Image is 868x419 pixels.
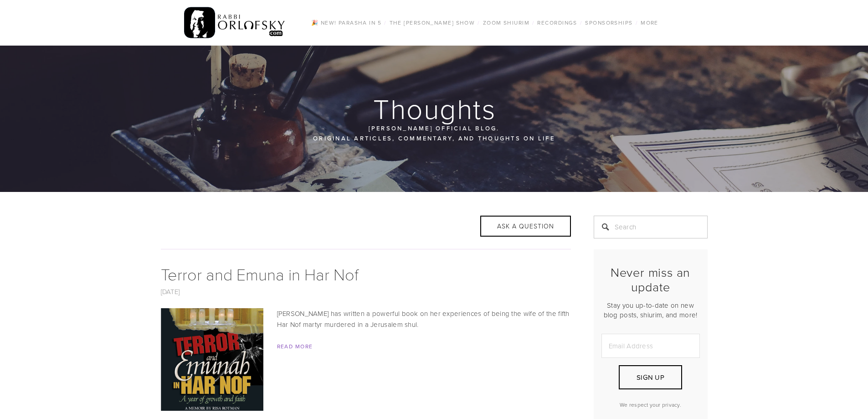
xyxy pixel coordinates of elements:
[534,17,580,29] a: Recordings
[384,19,386,26] span: /
[277,342,313,350] a: Read More
[308,17,384,29] a: 🎉 NEW! Parasha in 5
[184,5,286,41] img: RabbiOrlofsky.com
[161,308,571,330] p: [PERSON_NAME] has written a powerful book on her experiences of being the wife of the fifth Har N...
[480,216,571,237] button: ASK A QUESTION
[478,19,480,26] span: /
[161,94,709,123] h1: Thoughts
[387,17,478,29] a: The [PERSON_NAME] Show
[580,19,582,26] span: /
[532,19,534,26] span: /
[619,365,682,389] button: Sign Up
[636,19,638,26] span: /
[582,17,635,29] a: Sponsorships
[637,372,664,382] span: Sign Up
[216,123,653,133] p: [PERSON_NAME] official blog.
[638,17,661,29] a: More
[161,263,359,285] a: Terror and Emuna in Har Nof
[216,133,653,143] p: Original articles, commentary, and thoughts on life
[601,265,700,295] h2: Never miss an update
[601,334,700,358] input: Email Address
[480,17,532,29] a: Zoom Shiurim
[594,216,708,238] input: Search
[601,300,700,320] p: Stay you up-to-date on new blog posts, shiurim, and more!
[161,287,180,296] a: [DATE]
[601,401,700,409] p: We respect your privacy.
